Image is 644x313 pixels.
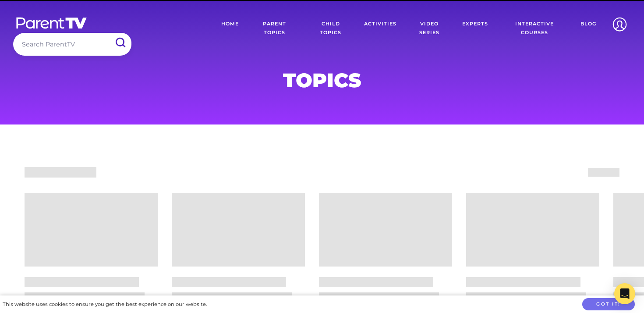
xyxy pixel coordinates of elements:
a: Child Topics [304,13,358,44]
a: Video Series [403,13,456,44]
button: Got it! [582,298,635,311]
a: Blog [574,13,603,44]
input: Search ParentTV [13,33,131,55]
a: Interactive Courses [495,13,574,44]
input: Submit [109,33,131,53]
a: Activities [357,13,403,44]
div: This website uses cookies to ensure you get the best experience on our website. [3,300,207,309]
a: Home [215,13,245,44]
img: parenttv-logo-white.4c85aaf.svg [15,17,88,29]
a: Experts [456,13,495,44]
div: Open Intercom Messenger [614,283,635,304]
a: Parent Topics [245,13,304,44]
h1: Topics [111,71,533,89]
img: Account [609,13,631,36]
